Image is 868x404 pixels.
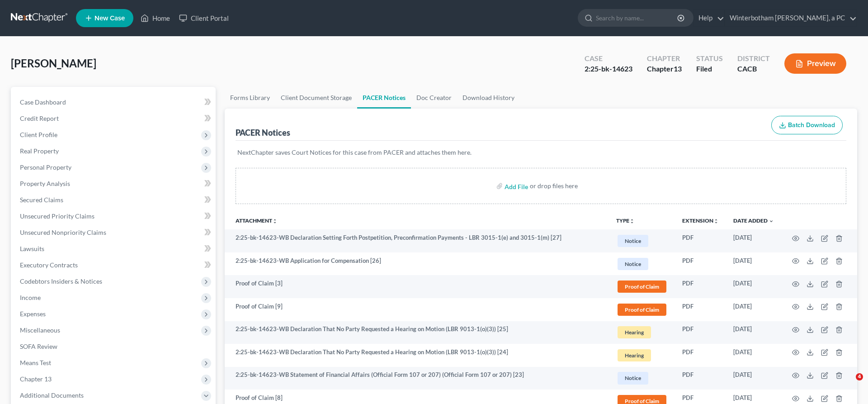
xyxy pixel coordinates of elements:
td: [DATE] [726,229,781,252]
span: Additional Documents [20,391,84,399]
span: Property Analysis [20,180,70,187]
a: Extensionunfold_more [682,217,719,224]
iframe: Intercom live chat [837,373,859,395]
button: Batch Download [771,116,843,135]
p: NextChapter saves Court Notices for this case from PACER and attaches them here. [237,148,844,157]
span: Batch Download [788,121,835,129]
td: Proof of Claim [9] [225,298,609,321]
i: unfold_more [272,219,278,224]
a: Credit Report [13,110,216,127]
a: Secured Claims [13,192,216,208]
span: Real Property [20,147,59,155]
a: Notice [616,257,668,271]
td: [DATE] [726,298,781,321]
div: Chapter [647,53,682,64]
span: Hearing [618,326,651,338]
td: [DATE] [726,275,781,298]
div: Status [696,53,723,64]
span: Unsecured Nonpriority Claims [20,228,106,236]
span: Codebtors Insiders & Notices [20,277,102,285]
a: SOFA Review [13,338,216,355]
span: Proof of Claim [618,304,666,316]
span: Client Profile [20,131,57,138]
a: Proof of Claim [616,279,668,294]
td: PDF [675,321,726,344]
i: unfold_more [713,219,719,224]
a: Help [694,10,724,26]
td: PDF [675,298,726,321]
span: Secured Claims [20,196,63,204]
a: Executory Contracts [13,257,216,273]
i: unfold_more [629,219,635,224]
i: expand_more [769,219,774,224]
div: 2:25-bk-14623 [585,64,632,74]
span: 13 [674,64,682,73]
span: Expenses [20,310,46,318]
a: Case Dashboard [13,94,216,110]
a: Client Portal [175,10,233,26]
td: PDF [675,367,726,390]
td: 2:25-bk-14623-WB Declaration That No Party Requested a Hearing on Motion (LBR 9013-1(o)(3)) [25] [225,321,609,344]
a: Notice [616,233,668,248]
span: Chapter 13 [20,375,52,383]
div: Filed [696,64,723,74]
td: PDF [675,344,726,367]
td: 2:25-bk-14623-WB Application for Compensation [26] [225,252,609,276]
a: Notice [616,371,668,385]
span: New Case [94,15,125,22]
td: 2:25-bk-14623-WB Declaration That No Party Requested a Hearing on Motion (LBR 9013-1(o)(3)) [24] [225,344,609,367]
a: Doc Creator [411,87,457,109]
div: Chapter [647,64,682,74]
div: or drop files here [530,181,578,190]
td: [DATE] [726,344,781,367]
div: District [737,53,770,64]
span: Hearing [618,349,651,361]
span: 4 [856,373,863,380]
div: Case [585,53,632,64]
a: Lawsuits [13,241,216,257]
a: Client Document Storage [275,87,357,109]
td: [DATE] [726,367,781,390]
td: [DATE] [726,321,781,344]
div: PACER Notices [236,127,290,138]
td: 2:25-bk-14623-WB Statement of Financial Affairs (Official Form 107 or 207) (Official Form 107 or ... [225,367,609,390]
span: Credit Report [20,114,59,122]
td: [DATE] [726,252,781,276]
td: 2:25-bk-14623-WB Declaration Setting Forth Postpetition, Preconfirmation Payments - LBR 3015-1(e)... [225,229,609,252]
a: Home [136,10,175,26]
a: Unsecured Priority Claims [13,208,216,224]
span: Miscellaneous [20,326,60,334]
a: Date Added expand_more [733,217,774,224]
span: Executory Contracts [20,261,78,269]
span: Proof of Claim [618,280,666,293]
td: Proof of Claim [3] [225,275,609,298]
span: Income [20,294,41,301]
a: Attachmentunfold_more [236,217,278,224]
span: Notice [618,372,648,384]
span: Means Test [20,359,51,366]
a: Winterbotham [PERSON_NAME], a PC [725,10,857,26]
div: CACB [737,64,770,74]
a: Proof of Claim [616,302,668,317]
input: Search by name... [596,10,679,26]
span: Lawsuits [20,245,44,252]
span: Personal Property [20,163,71,171]
a: Forms Library [225,87,275,109]
a: Hearing [616,325,668,340]
a: Property Analysis [13,176,216,192]
span: Notice [618,258,648,270]
span: Case Dashboard [20,98,66,106]
span: Unsecured Priority Claims [20,212,94,220]
td: PDF [675,275,726,298]
a: PACER Notices [357,87,411,109]
span: SOFA Review [20,342,57,350]
a: Hearing [616,348,668,363]
span: Notice [618,235,648,247]
button: TYPEunfold_more [616,218,635,224]
button: Preview [784,53,846,74]
a: Unsecured Nonpriority Claims [13,224,216,241]
a: Download History [457,87,520,109]
td: PDF [675,229,726,252]
span: [PERSON_NAME] [11,57,96,70]
td: PDF [675,252,726,276]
